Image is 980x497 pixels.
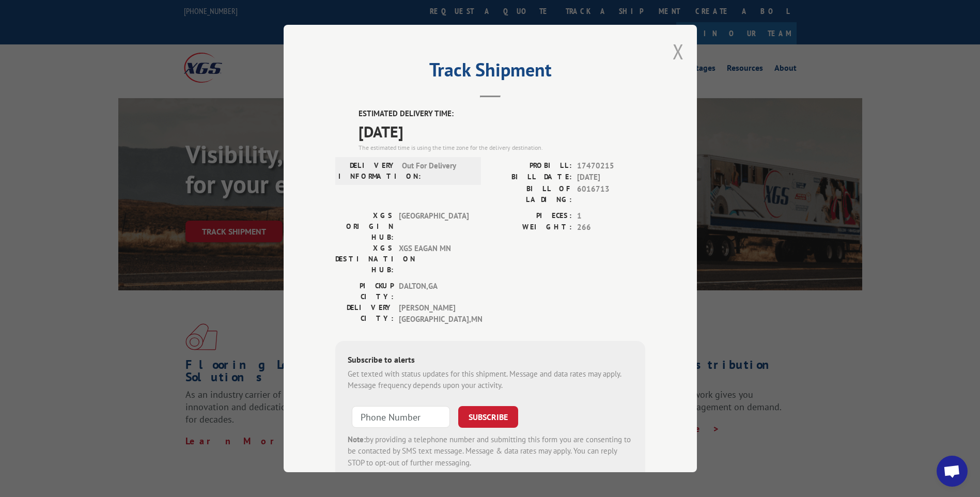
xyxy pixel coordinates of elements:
label: PICKUP CITY: [335,281,394,302]
label: BILL OF LADING: [490,183,572,205]
div: Subscribe to alerts [348,353,633,368]
span: [GEOGRAPHIC_DATA] [399,210,469,243]
div: Open chat [937,456,968,487]
span: [DATE] [359,120,645,143]
div: by providing a telephone number and submitting this form you are consenting to be contacted by SM... [348,434,633,469]
input: Phone Number [352,406,450,428]
h2: Track Shipment [335,63,645,82]
span: XGS EAGAN MN [399,243,469,275]
span: 1 [577,210,645,222]
span: 266 [577,222,645,234]
button: Close modal [673,38,684,65]
label: WEIGHT: [490,222,572,234]
div: The estimated time is using the time zone for the delivery destination. [359,143,645,152]
span: [DATE] [577,172,645,183]
label: PROBILL: [490,160,572,172]
span: 17470215 [577,160,645,172]
strong: Note: [348,434,366,444]
span: DALTON , GA [399,281,469,302]
span: Out For Delivery [402,160,472,182]
button: SUBSCRIBE [458,406,518,428]
label: ESTIMATED DELIVERY TIME: [359,108,645,120]
label: DELIVERY CITY: [335,302,394,325]
span: [PERSON_NAME][GEOGRAPHIC_DATA] , MN [399,302,469,325]
label: XGS ORIGIN HUB: [335,210,394,243]
div: Get texted with status updates for this shipment. Message and data rates may apply. Message frequ... [348,368,633,392]
label: XGS DESTINATION HUB: [335,243,394,275]
label: DELIVERY INFORMATION: [338,160,397,182]
span: 6016713 [577,183,645,205]
label: BILL DATE: [490,172,572,183]
label: PIECES: [490,210,572,222]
